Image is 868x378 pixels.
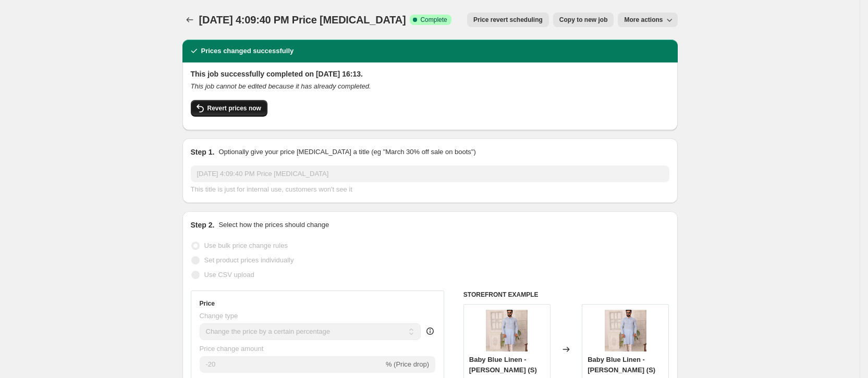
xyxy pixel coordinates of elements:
[200,345,264,352] span: Price change amount
[191,69,669,79] h2: This job successfully completed on [DATE] 16:13.
[467,12,549,27] button: Price revert scheduling
[207,104,261,112] span: Revert prices now
[191,100,267,117] button: Revert prices now
[200,356,384,373] input: -15
[201,46,294,56] h2: Prices changed successfully
[553,12,614,27] button: Copy to new job
[420,16,447,24] span: Complete
[425,326,435,336] div: help
[200,312,238,320] span: Change type
[463,291,669,299] h6: STOREFRONT EXAMPLE
[191,147,215,157] h2: Step 1.
[191,166,669,182] input: 30% off holiday sale
[204,271,254,279] span: Use CSV upload
[204,242,288,249] span: Use bulk price change rules
[218,147,475,157] p: Optionally give your price [MEDICAL_DATA] a title (eg "March 30% off sale on boots")
[486,310,528,351] img: mustafaadmani-010_80x.jpg
[204,256,294,264] span: Set product prices individually
[469,356,537,374] span: Baby Blue Linen - [PERSON_NAME] (S)
[605,310,646,351] img: mustafaadmani-010_80x.jpg
[182,12,197,27] button: Price change jobs
[624,16,663,24] span: More actions
[191,220,215,230] h2: Step 2.
[473,16,543,24] span: Price revert scheduling
[618,12,677,27] button: More actions
[386,360,429,368] span: % (Price drop)
[559,16,608,24] span: Copy to new job
[199,14,406,26] span: [DATE] 4:09:40 PM Price [MEDICAL_DATA]
[588,356,655,374] span: Baby Blue Linen - [PERSON_NAME] (S)
[191,185,352,193] span: This title is just for internal use, customers won't see it
[218,220,329,230] p: Select how the prices should change
[191,82,371,90] i: This job cannot be edited because it has already completed.
[200,299,215,308] h3: Price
